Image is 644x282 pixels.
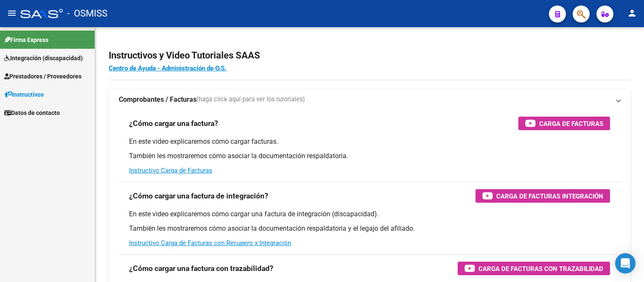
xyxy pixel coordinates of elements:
a: Instructivo Carga de Facturas con Recupero x Integración [129,239,291,247]
mat-expansion-panel-header: Comprobantes / Facturas(haga click aquí para ver los tutoriales) [109,89,630,110]
h3: ¿Cómo cargar una factura con trazabilidad? [129,262,273,274]
button: Carga de Facturas Integración [475,189,610,203]
span: - OSMISS [67,4,107,23]
h3: ¿Cómo cargar una factura de integración? [129,190,268,202]
p: También les mostraremos cómo asociar la documentación respaldatoria. [129,151,610,161]
span: Carga de Facturas Integración [496,191,603,201]
h2: Instructivos y Video Tutoriales SAAS [109,47,630,64]
div: Open Intercom Messenger [615,253,636,274]
span: Instructivos [4,90,44,99]
a: Centro de Ayuda - Administración de O.S. [109,64,226,72]
span: Carga de Facturas con Trazabilidad [478,263,603,274]
p: También les mostraremos cómo asociar la documentación respaldatoria y el legajo del afiliado. [129,224,610,233]
span: Datos de contacto [4,108,60,117]
p: En este video explicaremos cómo cargar facturas. [129,137,610,146]
span: Carga de Facturas [539,118,603,129]
p: En este video explicaremos cómo cargar una factura de integración (discapacidad). [129,209,610,219]
span: (haga click aquí para ver los tutoriales) [197,95,305,104]
mat-icon: person [627,8,637,18]
span: Integración (discapacidad) [4,53,83,63]
h3: ¿Cómo cargar una factura? [129,117,218,129]
strong: Comprobantes / Facturas [119,95,197,104]
button: Carga de Facturas con Trazabilidad [458,262,610,275]
span: Prestadores / Proveedores [4,72,82,81]
button: Carga de Facturas [518,117,610,130]
a: Instructivo Carga de Facturas [129,167,212,174]
span: Firma Express [4,35,48,45]
mat-icon: menu [7,8,17,18]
